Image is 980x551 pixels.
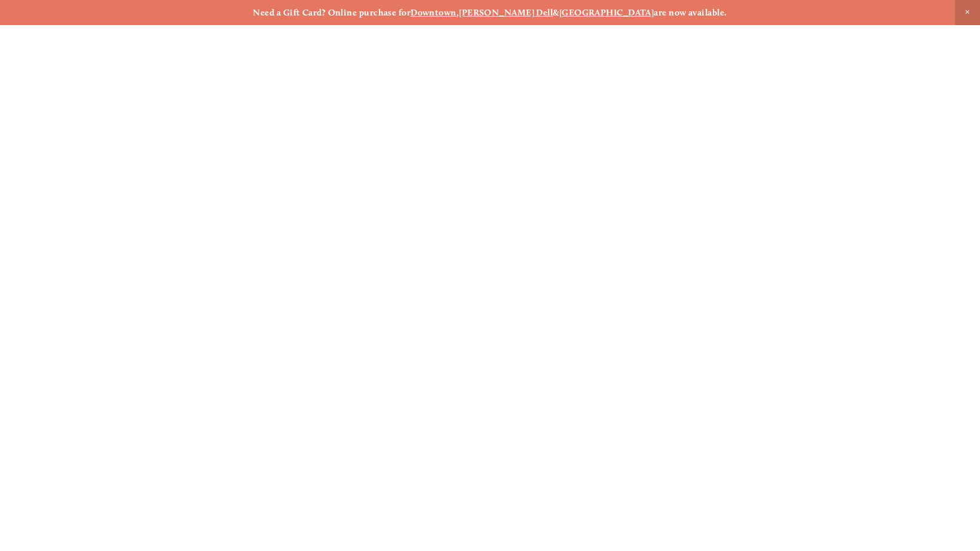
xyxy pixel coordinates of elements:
[457,7,459,18] strong: ,
[411,7,457,18] a: Downtown
[459,7,553,18] a: [PERSON_NAME] Dell
[553,7,559,18] strong: &
[559,7,654,18] a: [GEOGRAPHIC_DATA]
[253,7,411,18] strong: Need a Gift Card? Online purchase for
[654,7,727,18] strong: are now available.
